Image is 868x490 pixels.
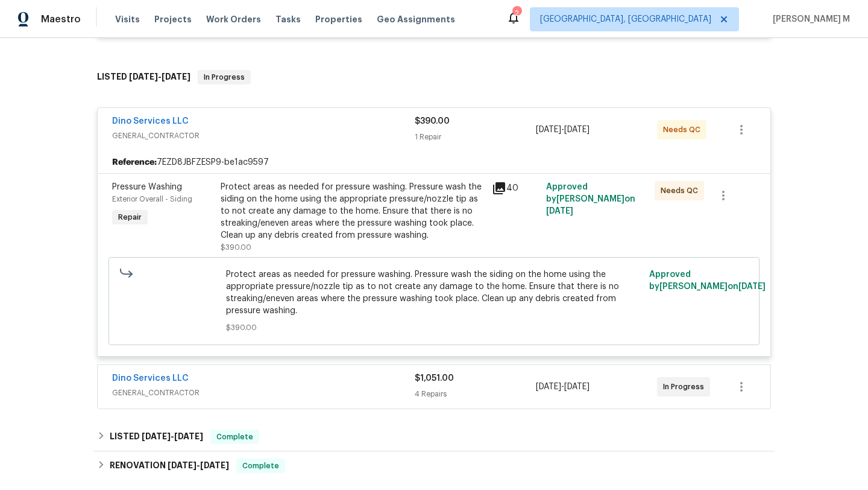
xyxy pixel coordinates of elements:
span: [DATE] [536,383,561,391]
span: - [129,72,190,81]
span: Visits [115,13,140,25]
span: - [536,124,590,136]
h6: LISTED [110,430,203,444]
span: Approved by [PERSON_NAME] on [649,270,766,291]
span: Complete [237,460,284,472]
span: [DATE] [536,126,561,134]
div: 7EZD8JBFZESP9-be1ac9597 [98,151,770,173]
span: [DATE] [546,207,573,215]
span: $390.00 [415,117,450,126]
span: Needs QC [661,185,703,197]
div: 1 Repair [415,131,536,143]
span: - [142,432,203,441]
span: Tasks [275,15,301,24]
span: In Progress [663,381,709,393]
span: [DATE] [738,282,766,291]
span: [DATE] [129,72,158,81]
span: - [536,381,590,393]
span: [DATE] [564,383,590,391]
h6: LISTED [97,70,190,84]
span: Protect areas as needed for pressure washing. Pressure wash the siding on the home using the appr... [226,269,643,317]
span: - [168,461,229,469]
span: [DATE] [174,432,203,441]
div: 40 [492,181,539,196]
span: Properties [315,13,362,25]
span: Exterior Overall - Siding [112,196,192,203]
span: [DATE] [162,72,190,81]
span: Complete [212,431,258,443]
div: 4 Repairs [415,388,536,400]
span: [GEOGRAPHIC_DATA], [GEOGRAPHIC_DATA] [540,13,711,25]
span: [DATE] [200,461,229,469]
span: [PERSON_NAME] M [768,13,850,25]
b: Reference: [112,156,157,168]
span: Geo Assignments [377,13,455,25]
div: LISTED [DATE]-[DATE]In Progress [93,58,775,97]
span: Repair [113,211,146,223]
span: [DATE] [142,432,171,441]
span: GENERAL_CONTRACTOR [112,130,415,142]
span: $390.00 [221,244,251,251]
a: Dino Services LLC [112,117,189,126]
span: [DATE] [564,126,590,134]
span: $390.00 [226,322,643,334]
span: GENERAL_CONTRACTOR [112,387,415,399]
div: Protect areas as needed for pressure washing. Pressure wash the siding on the home using the appr... [221,181,485,241]
span: Maestro [41,13,81,25]
span: [DATE] [168,461,197,469]
span: Needs QC [663,124,705,136]
span: Pressure Washing [112,183,182,191]
h6: RENOVATION [110,459,229,473]
div: LISTED [DATE]-[DATE]Complete [93,422,775,451]
span: In Progress [199,71,250,83]
span: Work Orders [206,13,261,25]
span: Approved by [PERSON_NAME] on [546,183,635,215]
a: Dino Services LLC [112,374,189,383]
span: $1,051.00 [415,374,454,383]
div: RENOVATION [DATE]-[DATE]Complete [93,451,775,480]
span: Projects [154,13,192,25]
div: 2 [512,7,521,19]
